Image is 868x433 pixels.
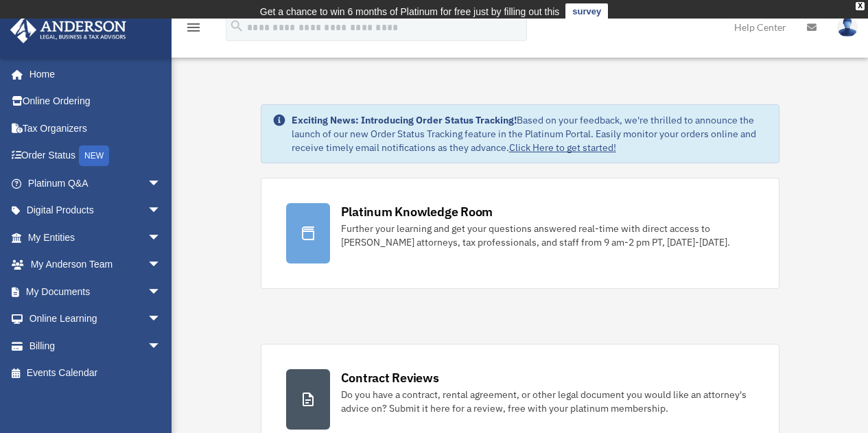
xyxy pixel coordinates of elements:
div: Further your learning and get your questions answered real-time with direct access to [PERSON_NAM... [341,222,754,249]
span: arrow_drop_down [148,224,175,252]
span: arrow_drop_down [148,251,175,279]
span: arrow_drop_down [148,278,175,306]
a: menu [185,24,202,36]
a: Online Learningarrow_drop_down [10,305,182,333]
a: My Entitiesarrow_drop_down [10,224,182,251]
a: Online Ordering [10,88,182,115]
a: Platinum Q&Aarrow_drop_down [10,169,182,197]
a: Tax Organizers [10,115,182,142]
div: Based on your feedback, we're thrilled to announce the launch of our new Order Status Tracking fe... [292,113,768,154]
a: My Anderson Teamarrow_drop_down [10,251,182,279]
a: Events Calendar [10,360,182,387]
img: Anderson Advisors Platinum Portal [6,16,130,43]
a: My Documentsarrow_drop_down [10,278,182,305]
a: Platinum Knowledge Room Further your learning and get your questions answered real-time with dire... [261,178,779,289]
a: survey [565,3,608,20]
span: arrow_drop_down [148,332,175,360]
a: Billingarrow_drop_down [10,332,182,360]
div: Do you have a contract, rental agreement, or other legal document you would like an attorney's ad... [341,388,754,415]
a: Digital Productsarrow_drop_down [10,197,182,224]
i: menu [185,19,202,36]
a: Click Here to get started! [509,141,616,154]
div: close [856,2,865,10]
div: Platinum Knowledge Room [341,203,493,220]
span: arrow_drop_down [148,169,175,198]
img: User Pic [837,17,858,37]
div: Get a chance to win 6 months of Platinum for free just by filling out this [260,3,560,20]
a: Order StatusNEW [10,142,182,170]
a: Home [10,60,175,88]
strong: Exciting News: Introducing Order Status Tracking! [292,114,517,126]
i: search [229,19,244,34]
span: arrow_drop_down [148,197,175,225]
span: arrow_drop_down [148,305,175,333]
div: NEW [79,145,109,166]
div: Contract Reviews [341,369,439,386]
